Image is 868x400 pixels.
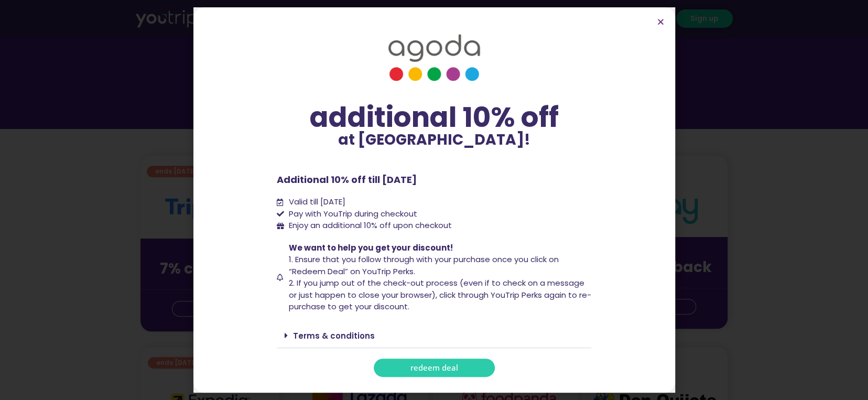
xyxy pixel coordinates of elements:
p: at [GEOGRAPHIC_DATA]! [277,133,591,147]
span: 1. Ensure that you follow through with your purchase once you click on “Redeem Deal” on YouTrip P... [289,254,559,277]
p: Additional 10% off till [DATE] [277,172,591,187]
span: Valid till [DATE] [286,196,345,208]
div: additional 10% off [277,102,591,133]
span: Pay with YouTrip during checkout [286,208,417,220]
a: redeem deal [374,359,495,377]
span: We want to help you get your discount! [289,242,453,253]
a: Close [657,18,665,26]
span: redeem deal [410,364,458,372]
a: Terms & conditions [293,330,375,341]
span: Enjoy an additional 10% off upon checkout [289,220,452,231]
div: Terms & conditions [277,323,591,348]
span: 2. If you jump out of the check-out process (even if to check on a message or just happen to clos... [289,277,591,312]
